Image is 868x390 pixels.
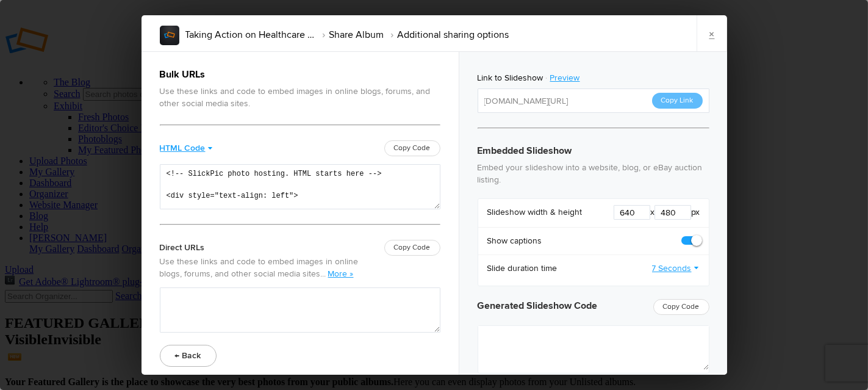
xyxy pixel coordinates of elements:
button: Copy Link [652,93,703,109]
div: Copy Code [384,240,440,256]
a: More » [328,269,354,279]
a: 7 Seconds [652,262,700,275]
b: Slide duration time [487,262,558,275]
p: Use these links and code to embed images in online blogs, forums, and other social media sites. [160,256,370,280]
span: Copy Code [653,299,709,315]
li: Share Album [316,24,384,45]
div: x px [602,206,700,220]
p: Use these links and code to embed images in online blogs, forums, and other social media sites. [160,85,440,110]
a: × [697,15,727,52]
h3: Embedded Slideshow [478,143,709,158]
li: Additional sharing options [384,24,509,45]
div: Link to Slideshow [478,70,543,86]
p: Embed your slideshow into a website, blog, or eBay auction listing. [478,162,709,186]
li: Taking Action on Healthcare Addess [185,24,316,45]
div: Copy Code [384,140,440,156]
a: Preview [543,70,589,86]
div: Direct URLs [160,240,205,256]
b: Slideshow width & height [487,206,583,218]
a: HTML Code [160,140,213,156]
img: album_sample.webp [160,26,179,45]
h3: Generated Slideshow Code [478,298,709,313]
b: Show captions [487,235,542,247]
h3: Bulk URLs [160,67,440,82]
button: ← Back [160,345,217,367]
span: .. [323,269,328,279]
